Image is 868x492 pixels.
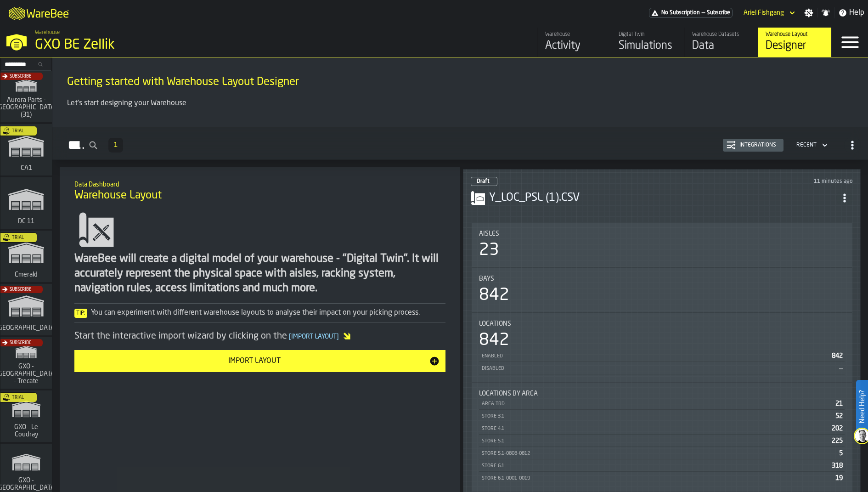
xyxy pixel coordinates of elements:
span: 52 [835,413,843,419]
div: WareBee will create a digital model of your warehouse - "Digital Twin". It will accurately repres... [74,252,445,296]
span: [ [289,334,291,340]
div: Store 5.1-0808-0812 [481,451,835,457]
span: Locations [479,320,511,328]
div: DropdownMenuValue-Ariel Fishgang [744,9,784,17]
span: Subscribe [707,10,730,16]
span: 5 [839,450,843,457]
div: StatList-item-Enabled [479,350,845,362]
p: Let's start designing your Warehouse [67,98,853,109]
label: button-toggle-Notifications [817,8,834,17]
div: StatList-item-Disabled [479,362,845,374]
h2: button-Layouts [52,127,868,160]
span: Tip: [74,309,87,318]
div: status-0 2 [471,177,497,186]
div: Data [692,39,750,53]
div: DropdownMenuValue-4 [796,142,817,148]
span: 1 [114,142,118,148]
div: Store 6.1 [481,463,828,469]
div: 842 [479,331,509,350]
div: GXO BE Zellik [35,37,283,53]
div: stat-Locations by Area [472,383,852,492]
div: StatList-item-Store 5.1 [479,435,845,447]
div: Title [479,390,845,397]
div: 842 [479,286,509,305]
span: 21 [835,401,843,407]
a: link-to-/wh/i/5fa160b1-7992-442a-9057-4226e3d2ae6d/pricing/ [649,8,733,18]
span: DC 11 [16,218,36,225]
a: link-to-/wh/i/5fa160b1-7992-442a-9057-4226e3d2ae6d/simulations [611,28,684,57]
div: Title [479,275,845,283]
div: Title [479,230,845,238]
div: stat-Bays [472,268,852,312]
a: link-to-/wh/i/5fa160b1-7992-442a-9057-4226e3d2ae6d/feed/ [537,28,611,57]
label: button-toggle-Help [834,7,868,18]
div: ButtonLoadMore-Load More-Prev-First-Last [105,138,127,153]
span: Getting started with Warehouse Layout Designer [67,75,299,90]
div: StatList-item-Store 6.1 [479,459,845,472]
div: Disabled [481,366,835,372]
label: button-toggle-Settings [800,8,817,17]
div: Simulations [619,39,677,53]
div: Title [479,320,845,328]
div: Store 4.1 [481,426,828,432]
div: Warehouse [545,31,603,38]
span: ] [337,334,339,340]
a: link-to-/wh/i/7274009e-5361-4e21-8e36-7045ee840609/simulations [0,337,52,390]
div: StatList-item-Store 5.1-0808-0812 [479,447,845,459]
div: Designer [766,39,824,53]
span: Locations by Area [479,390,538,397]
span: Warehouse [35,29,60,36]
div: title-Getting started with Warehouse Layout Designer [60,65,861,98]
a: link-to-/wh/i/5fa160b1-7992-442a-9057-4226e3d2ae6d/designer [758,28,831,57]
div: DropdownMenuValue-4 [793,140,829,151]
button: button-Integrations [723,139,783,152]
span: 19 [835,475,843,481]
span: Help [849,7,864,18]
h3: Y_LOC_PSL (1).CSV [489,191,836,205]
span: 202 [832,425,843,432]
span: Warehouse Layout [74,188,162,203]
div: Store 6.1-0001-0019 [481,475,832,481]
div: Menu Subscription [649,8,733,18]
span: — [702,10,705,16]
span: Draft [477,179,490,184]
div: ItemListCard- [52,57,868,127]
div: Area TBD [481,401,832,407]
div: Store 3.1 [481,413,832,419]
label: Need Help? [857,381,867,432]
span: 318 [832,463,843,469]
span: — [839,365,843,372]
a: link-to-/wh/i/b5402f52-ce28-4f27-b3d4-5c6d76174849/simulations [0,284,52,337]
span: 842 [832,353,843,359]
div: Warehouse Layout [766,31,824,38]
button: button-Import Layout [74,350,445,372]
div: stat-Aisles [472,223,852,267]
a: link-to-/wh/i/5fa160b1-7992-442a-9057-4226e3d2ae6d/data [684,28,758,57]
h2: Sub Title [74,179,445,188]
div: Start the interactive import wizard by clicking on the [74,330,445,343]
span: Trial [12,235,24,240]
div: You can experiment with different warehouse layouts to analyse their impact on your picking process. [74,307,445,318]
span: Subscribe [10,287,31,292]
div: Warehouse Datasets [692,31,750,38]
span: Bays [479,275,494,283]
div: title-Warehouse Layout [67,175,453,208]
span: Trial [12,395,24,400]
div: Updated: 18/09/2025, 22:10:42 Created: 18/09/2025, 00:33:15 [676,178,853,185]
div: Integrations [736,142,780,148]
span: 225 [832,438,843,444]
div: StatList-item-Store 3.1 [479,410,845,422]
a: link-to-/wh/i/2e91095d-d0fa-471d-87cf-b9f7f81665fc/simulations [0,177,52,231]
div: StatList-item-Store 6.1-0001-0019 [479,472,845,484]
div: Store 5.1 [481,438,828,444]
span: Aisles [479,230,499,238]
span: Subscribe [10,74,31,79]
a: link-to-/wh/i/aa2e4adb-2cd5-4688-aa4a-ec82bcf75d46/simulations [0,71,52,124]
span: Import Layout [287,334,341,340]
label: button-toggle-Menu [832,28,868,57]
